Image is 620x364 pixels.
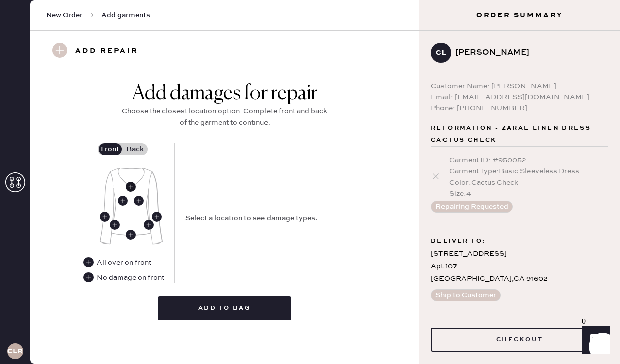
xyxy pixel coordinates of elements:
label: Front [98,143,123,155]
div: Choose the closest location option. Complete front and back of the garment to continue. [119,106,330,128]
div: Front Left Sleeve [152,212,162,222]
span: New Order [46,10,83,20]
div: Email: [EMAIL_ADDRESS][DOMAIN_NAME] [431,92,608,103]
div: Add damages for repair [119,82,330,106]
div: Front Right Sleeve [100,212,110,222]
div: [STREET_ADDRESS] Apt 107 [GEOGRAPHIC_DATA] , CA 91602 [431,248,608,286]
h3: Order Summary [419,10,620,20]
div: Garment ID : # 950052 [449,155,608,166]
div: No damage on front [83,272,164,283]
button: Add to bag [158,296,291,320]
span: Deliver to: [431,235,485,248]
span: Add garments [101,10,150,20]
div: Front Right Body [118,196,128,206]
div: Select a location to see damage types. [185,213,317,224]
div: [PERSON_NAME] [455,47,600,59]
div: All over on front [83,257,152,268]
div: Front Left Body [134,196,144,206]
div: All over on front [97,257,151,268]
label: Back [123,143,148,155]
span: Reformation - Zarae Linen Dress Cactus Check [431,122,608,146]
div: Front Center Hem [126,230,136,240]
img: Garment image [100,168,163,245]
div: Phone: [PHONE_NUMBER] [431,103,608,114]
button: Ship to Customer [431,289,501,301]
div: Customer Name: [PERSON_NAME] [431,81,608,92]
button: Checkout [431,328,608,352]
div: No damage on front [97,272,164,283]
div: Size : 4 [449,188,608,199]
div: Garment Type : Basic Sleeveless Dress [449,166,608,177]
h3: Add repair [75,43,138,60]
h3: CL [436,49,446,56]
div: Color : Cactus Check [449,177,608,188]
div: Front Center Neckline [126,182,136,192]
div: Front Left Seam [144,220,154,230]
button: Repairing Requested [431,201,513,213]
iframe: Front Chat [572,319,615,362]
div: Front Right Seam [110,220,120,230]
h3: CLR [7,348,23,355]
